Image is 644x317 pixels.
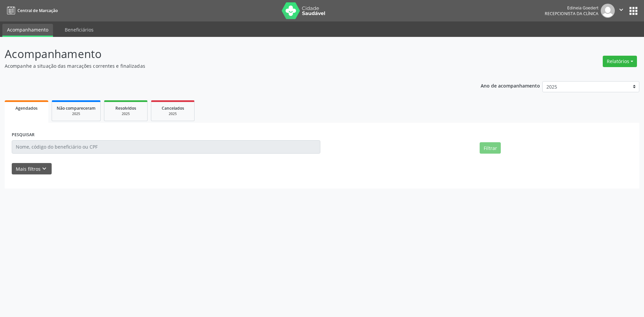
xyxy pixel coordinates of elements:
span: Resolvidos [115,105,136,111]
button: Mais filtroskeyboard_arrow_down [12,163,52,175]
input: Nome, código do beneficiário ou CPF [12,140,320,154]
div: Edineia Goedert [545,5,598,11]
button: Relatórios [603,56,637,67]
i: keyboard_arrow_down [41,165,48,172]
span: Central de Marcação [17,8,58,13]
span: Não compareceram [57,105,96,111]
button:  [615,4,628,18]
a: Central de Marcação [5,5,58,16]
div: 2025 [156,111,190,116]
span: Cancelados [162,105,184,111]
i:  [618,6,625,13]
button: Filtrar [480,142,501,154]
p: Acompanhamento [5,46,449,62]
span: Agendados [15,105,38,111]
label: PESQUISAR [12,130,35,140]
button: apps [628,5,639,17]
div: 2025 [109,111,143,116]
p: Ano de acompanhamento [481,81,540,90]
a: Acompanhamento [2,24,53,37]
div: 2025 [57,111,96,116]
a: Beneficiários [60,24,98,36]
p: Acompanhe a situação das marcações correntes e finalizadas [5,62,449,69]
img: img [601,4,615,18]
span: Recepcionista da clínica [545,11,598,16]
